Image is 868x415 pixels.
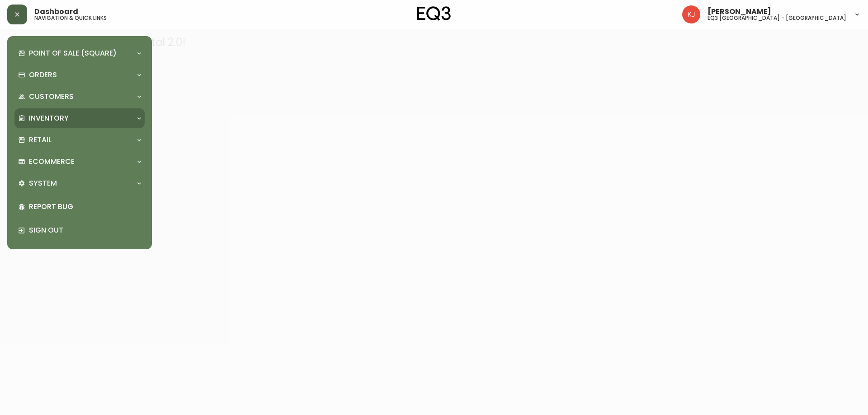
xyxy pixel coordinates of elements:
p: Report Bug [29,202,141,212]
span: [PERSON_NAME] [708,8,771,15]
div: Ecommerce [14,152,145,172]
div: Report Bug [14,195,145,219]
div: Sign Out [14,219,145,242]
p: Customers [29,92,74,102]
p: Point of Sale (Square) [29,48,117,58]
h5: eq3 [GEOGRAPHIC_DATA] - [GEOGRAPHIC_DATA] [708,15,846,21]
p: Orders [29,70,57,80]
h5: navigation & quick links [34,15,107,21]
p: Inventory [29,113,69,123]
div: Inventory [14,108,145,128]
div: Point of Sale (Square) [14,43,145,63]
p: Retail [29,135,52,145]
div: Retail [14,130,145,150]
img: 24a625d34e264d2520941288c4a55f8e [682,5,700,23]
div: Customers [14,87,145,107]
img: logo [417,6,451,21]
span: Dashboard [34,8,78,15]
p: Ecommerce [29,157,75,167]
p: System [29,178,57,188]
div: Orders [14,65,145,85]
p: Sign Out [29,225,141,235]
div: System [14,173,145,193]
